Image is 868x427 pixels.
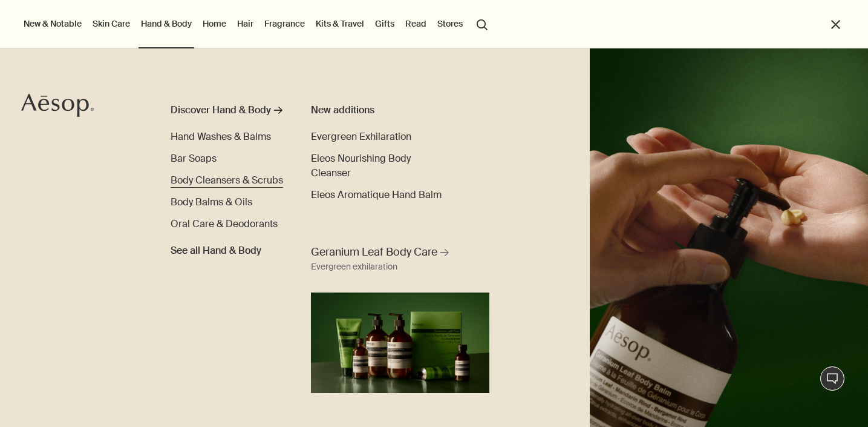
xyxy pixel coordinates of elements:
[235,16,256,31] a: Hair
[171,196,252,208] span: Body Balms & Oils
[21,93,94,121] a: Aesop
[471,12,493,35] button: Open search
[311,130,411,144] a: Evergreen Exhilaration
[311,103,450,118] div: New additions
[171,243,261,258] span: See all Hand & Body
[311,188,442,202] a: Eleos Aromatique Hand Balm
[90,16,132,31] a: Skin Care
[311,188,442,201] span: Eleos Aromatique Hand Balm
[311,152,411,179] span: Eleos Nourishing Body Cleanser
[171,151,217,166] a: Bar Soaps
[262,16,307,31] a: Fragrance
[171,173,283,188] a: Body Cleansers & Scrubs
[21,93,94,118] svg: Aesop
[200,16,229,31] a: Home
[313,16,367,31] a: Kits & Travel
[311,151,450,180] a: Eleos Nourishing Body Cleanser
[139,16,194,31] a: Hand & Body
[311,130,411,143] span: Evergreen Exhilaration
[171,103,271,118] div: Discover Hand & Body
[171,217,278,230] span: Oral Care & Deodorants
[171,152,217,165] span: Bar Soaps
[590,48,868,427] img: A hand holding the pump dispensing Geranium Leaf Body Balm on to hand.
[820,366,844,391] button: Live Assistance
[373,16,397,31] a: Gifts
[171,239,261,258] a: See all Hand & Body
[171,130,271,143] span: Hand Washes & Balms
[403,16,429,31] a: Read
[171,217,278,231] a: Oral Care & Deodorants
[435,16,465,31] button: Stores
[308,242,492,393] a: Geranium Leaf Body Care Evergreen exhilarationFull range of Geranium Leaf products displaying aga...
[171,195,252,210] a: Body Balms & Oils
[171,174,283,187] span: Body Cleansers & Scrubs
[311,245,437,260] span: Geranium Leaf Body Care
[311,260,397,274] div: Evergreen exhilaration
[171,130,271,144] a: Hand Washes & Balms
[171,103,285,122] a: Discover Hand & Body
[21,16,84,31] button: New & Notable
[829,18,843,31] button: Close the Menu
